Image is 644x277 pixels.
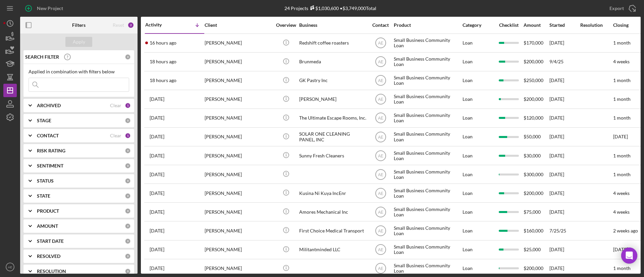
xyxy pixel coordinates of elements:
div: Client [205,22,272,28]
div: [PERSON_NAME] [205,147,272,164]
b: Filters [72,22,86,28]
span: $200,000 [524,96,543,102]
div: Amount [524,22,549,28]
span: $160,000 [524,228,543,233]
b: STATE [37,193,50,199]
div: The Ultimate Escape Rooms, Inc. [299,109,366,127]
b: AMOUNT [37,223,58,229]
time: 2025-09-22 21:52 [150,172,164,177]
b: START DATE [37,238,64,244]
time: 2025-09-24 22:17 [150,78,176,83]
div: 1 [125,133,131,139]
span: $200,000 [524,190,543,196]
b: ARCHIVED [37,103,61,108]
div: Small Business Community Loan [394,34,461,52]
div: Loan [463,72,494,89]
div: Clear [110,133,121,138]
div: Small Business Community Loan [394,72,461,89]
div: Activity [145,22,175,27]
div: Product [394,22,461,28]
b: SENTIMENT [37,163,63,168]
span: $30,000 [524,153,541,158]
div: [DATE] [549,34,580,52]
button: Export [603,2,641,15]
time: 2025-09-24 23:34 [150,40,176,46]
button: New Project [20,2,70,15]
div: Checklist [494,22,523,28]
time: 2025-09-23 20:13 [150,115,164,121]
span: $170,000 [524,40,543,46]
div: [PERSON_NAME] [205,128,272,146]
div: [PERSON_NAME] [205,241,272,259]
text: AE [378,266,383,271]
div: 1 [125,102,131,109]
b: RESOLUTION [37,269,66,274]
div: New Project [37,2,63,15]
div: Sunny Fresh Cleaners [299,147,366,164]
text: AE [378,78,383,83]
div: [DATE] [549,72,580,89]
div: Loan [463,34,494,52]
div: 24 Projects • $3,749,000 Total [284,5,376,11]
div: [DATE] [549,203,580,221]
time: 1 month [613,96,631,102]
text: AE [378,97,383,102]
div: 2 [127,22,134,28]
div: Loan [463,222,494,239]
text: AE [378,116,383,121]
b: STATUS [37,178,54,184]
time: 2025-09-24 04:39 [150,96,164,102]
span: $200,000 [524,265,543,271]
div: Category [463,22,494,28]
div: Small Business Community Loan [394,165,461,183]
div: Militantminded LLC [299,241,366,259]
div: Overview [273,22,299,28]
div: Contact [368,22,393,28]
div: First Choice Medical Transport [299,222,366,239]
div: Small Business Community Loan [394,53,461,71]
text: AE [378,153,383,158]
div: Export [609,2,624,15]
div: [DATE] [549,184,580,202]
div: [DATE] [549,241,580,259]
div: Loan [463,147,494,164]
div: Loan [463,109,494,127]
div: 0 [125,253,131,259]
text: AE [378,191,383,196]
text: AE [378,248,383,252]
div: Small Business Community Loan [394,147,461,164]
time: [DATE] [613,134,628,139]
time: 4 weeks [613,190,630,196]
time: 2025-09-22 15:43 [150,228,164,233]
div: [DATE] [549,109,580,127]
div: Resolution [580,22,612,28]
div: [DATE] [549,90,580,108]
div: $1,030,600 [308,5,339,11]
time: 1 month [613,77,631,83]
div: [PERSON_NAME] [205,72,272,89]
span: $120,000 [524,115,543,121]
div: Small Business Community Loan [394,222,461,239]
b: RESOLVED [37,254,60,259]
time: 2 weeks ago [613,228,638,233]
div: [DATE] [549,147,580,164]
span: $75,000 [524,209,541,215]
time: 2025-09-24 22:23 [150,59,176,64]
div: 0 [125,163,131,169]
button: Apply [65,37,92,47]
b: CONTACT [37,133,59,138]
div: [PERSON_NAME] [205,90,272,108]
div: Open Intercom Messenger [621,248,637,264]
span: $250,000 [524,77,543,83]
b: SEARCH FILTER [25,54,59,60]
text: AE [378,229,383,233]
time: [DATE] [613,247,628,252]
div: Small Business Community Loan [394,109,461,127]
time: 1 month [613,265,631,271]
div: Small Business Community Loan [394,128,461,146]
div: GK Pastry Inc [299,72,366,89]
time: 4 weeks [613,209,630,215]
div: Applied in combination with filters below [29,69,129,74]
time: 2025-09-23 11:43 [150,153,164,158]
div: Loan [463,165,494,183]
